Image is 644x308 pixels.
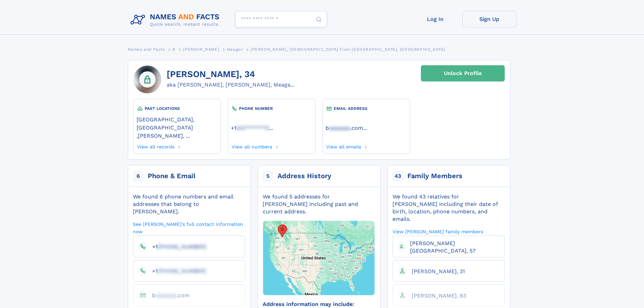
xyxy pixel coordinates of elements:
[156,292,177,299] span: aaaaaaa
[167,81,294,89] div: aka [PERSON_NAME], [PERSON_NAME], Meaga...
[147,267,206,274] a: +1[PHONE_NUMBER]
[133,221,245,235] a: See [PERSON_NAME]'s full contact information now
[172,47,175,52] span: B
[392,228,483,235] a: View [PERSON_NAME] family members
[326,124,363,131] a: baaaaaaa.com
[263,301,375,308] div: Address information may include:
[412,292,466,299] span: [PERSON_NAME], 83
[128,11,225,29] img: Logo Names and Facts
[408,11,462,27] a: Log In
[462,11,517,27] a: Sign Up
[137,142,175,149] a: View all records
[406,292,466,299] a: [PERSON_NAME], 83
[235,11,327,27] input: search input
[311,11,327,28] button: Search Button
[231,105,312,112] div: PHONE NUMBER
[329,125,350,131] span: aaaaaaa
[133,193,245,215] div: We found 6 phone numbers and email addresses that belong to [PERSON_NAME].
[158,243,206,250] span: [PHONE_NUMBER]
[137,112,218,142] div: ,
[444,66,482,81] div: Unlock Profile
[231,142,272,149] a: View all numbers
[405,240,499,254] a: [PERSON_NAME][GEOGRAPHIC_DATA], 57
[392,171,403,182] span: 43
[263,193,375,215] div: We found 5 addresses for [PERSON_NAME] including past and current address.
[147,292,190,298] a: baaaaaaa.com
[147,243,206,250] a: +1[PHONE_NUMBER]
[406,268,465,274] a: [PERSON_NAME], 31
[410,240,476,254] span: [PERSON_NAME][GEOGRAPHIC_DATA], 57
[251,47,445,52] span: [PERSON_NAME], [DEMOGRAPHIC_DATA] from [GEOGRAPHIC_DATA], [GEOGRAPHIC_DATA]
[227,45,243,53] a: Meagan
[227,47,243,52] span: Meagan
[158,268,206,274] span: [PHONE_NUMBER]
[407,171,462,181] div: Family Members
[133,171,144,182] span: 6
[421,65,505,81] a: Unlock Profile
[137,116,218,131] a: [GEOGRAPHIC_DATA], [GEOGRAPHIC_DATA]
[148,171,195,181] div: Phone & Email
[326,125,407,131] a: ...
[137,105,218,112] div: PAST LOCATIONS
[172,45,175,53] a: B
[278,171,331,181] div: Address History
[183,45,219,53] a: [PERSON_NAME]
[263,171,273,182] span: 5
[231,125,312,131] a: ...
[392,193,505,223] div: We found 43 relatives for [PERSON_NAME] including their date of birth, location, phone numbers, a...
[183,47,219,52] span: [PERSON_NAME]
[326,142,361,149] a: View all emails
[128,45,165,53] a: Names and Facts
[326,105,407,112] div: EMAIL ADDRESS
[412,268,465,275] span: [PERSON_NAME], 31
[138,132,190,139] a: [PERSON_NAME], ...
[167,69,294,79] h1: [PERSON_NAME], 34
